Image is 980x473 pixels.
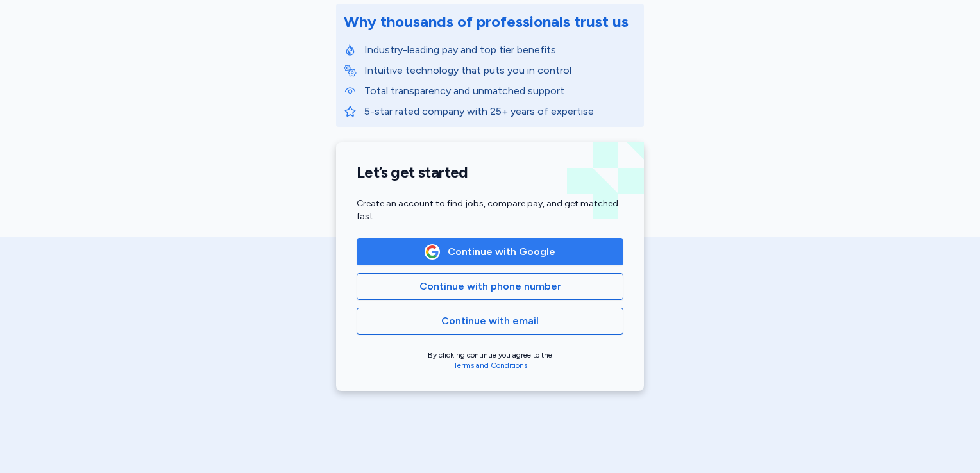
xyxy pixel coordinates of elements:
[344,12,629,32] div: Why thousands of professionals trust us
[419,279,561,294] span: Continue with phone number
[364,42,636,58] p: Industry-leading pay and top tier benefits
[364,83,636,99] p: Total transparency and unmatched support
[364,63,636,78] p: Intuitive technology that puts you in control
[425,245,439,259] img: Google Logo
[453,361,527,370] a: Terms and Conditions
[357,308,623,335] button: Continue with email
[357,273,623,300] button: Continue with phone number
[357,197,623,223] div: Create an account to find jobs, compare pay, and get matched fast
[364,104,636,119] p: 5-star rated company with 25+ years of expertise
[448,244,555,260] span: Continue with Google
[441,313,539,329] span: Continue with email
[357,238,623,265] button: Google LogoContinue with Google
[357,163,623,182] h1: Let’s get started
[357,350,623,370] div: By clicking continue you agree to the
